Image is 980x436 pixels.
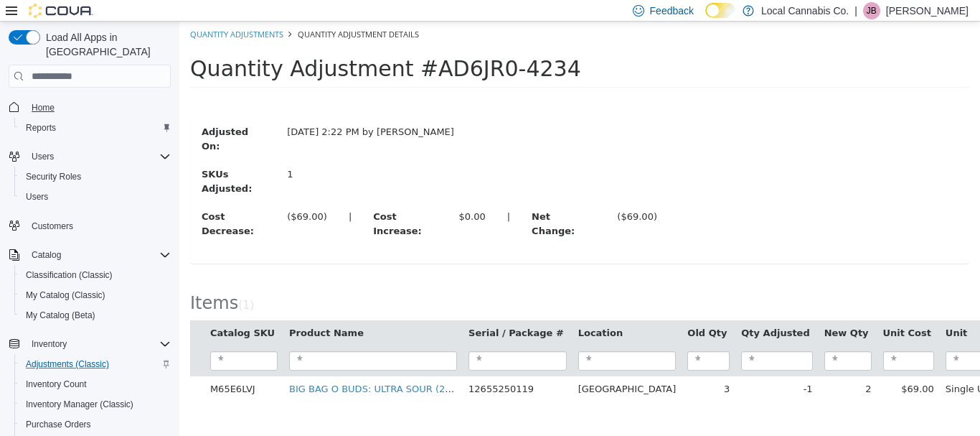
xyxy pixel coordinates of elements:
button: Purchase Orders [14,414,176,435]
button: Serial / Package # [289,305,387,319]
td: M65E6LVJ [25,355,104,381]
img: Cova [29,4,93,18]
span: Security Roles [20,168,171,185]
button: Users [3,147,176,167]
button: Classification (Classic) [14,265,176,285]
span: Dark Mode [705,18,706,19]
span: Feedback [650,4,694,18]
a: Inventory Manager (Classic) [20,396,139,413]
span: Classification (Classic) [26,269,113,281]
label: Adjusted On: [11,103,97,131]
button: Users [26,148,60,165]
small: ( ) [59,277,75,290]
div: ($69.00) [438,188,478,203]
button: Unit [766,305,791,319]
button: Inventory Manager (Classic) [14,394,176,414]
span: Inventory Manager (Classic) [20,396,171,413]
label: | [159,188,183,203]
span: Inventory [32,338,67,350]
label: Cost Increase: [183,188,268,216]
button: Reports [14,118,176,138]
a: Purchase Orders [20,416,97,433]
span: Reports [20,119,171,136]
button: Catalog [26,246,67,264]
span: Purchase Orders [20,416,171,433]
button: Home [3,96,176,117]
input: Dark Mode [705,3,735,18]
span: My Catalog (Beta) [20,307,171,324]
td: Single Unit [760,355,823,381]
span: Users [26,191,48,203]
span: Users [26,148,171,165]
button: Inventory Count [14,374,176,394]
span: Customers [32,221,73,232]
span: Adjustments (Classic) [26,358,109,370]
span: 1 [63,277,70,290]
a: My Catalog (Beta) [20,307,101,324]
button: Unit Cost [704,305,755,319]
span: My Catalog (Classic) [20,287,171,304]
p: Local Cannabis Co. [761,2,849,19]
button: New Qty [645,305,692,319]
span: [GEOGRAPHIC_DATA] [399,362,497,373]
span: JB [867,2,877,19]
span: Home [32,102,55,113]
span: Catalog [26,246,171,264]
span: Load All Apps in [GEOGRAPHIC_DATA] [40,30,171,59]
div: Jennifer Booth [863,2,880,19]
span: My Catalog (Classic) [26,289,105,301]
span: Purchase Orders [26,419,91,430]
button: Catalog SKU [31,305,98,319]
span: Inventory [26,335,171,353]
button: Product Name [110,305,187,319]
span: Users [20,188,171,205]
span: Catalog [32,249,61,261]
td: 12655250119 [283,355,393,381]
button: Inventory [3,334,176,354]
span: My Catalog (Beta) [26,310,95,321]
button: Location [399,305,446,319]
span: Reports [26,122,56,134]
a: Home [26,99,60,116]
span: Customers [26,217,171,235]
a: Adjustments (Classic) [20,356,115,373]
span: Users [32,151,54,162]
td: $69.00 [698,355,760,381]
button: Customers [3,215,176,236]
span: Home [26,98,171,116]
label: Cost Decrease: [11,188,97,216]
a: Reports [20,119,62,136]
button: Security Roles [14,167,176,187]
span: Inventory Manager (Classic) [26,399,133,410]
div: $0.00 [280,188,306,203]
button: Adjustments (Classic) [14,354,176,374]
button: Inventory [26,335,72,353]
div: [DATE] 2:22 PM by [PERSON_NAME] [97,103,286,118]
button: Users [14,187,176,207]
span: Security Roles [26,171,81,182]
label: | [317,188,341,203]
a: Quantity Adjustments [11,7,104,18]
td: -1 [556,355,639,381]
button: My Catalog (Classic) [14,285,176,305]
p: | [854,2,857,19]
div: ($69.00) [108,188,148,203]
span: Inventory Count [26,379,87,390]
label: SKUs Adjusted: [11,146,97,174]
span: Classification (Classic) [20,266,171,284]
a: Classification (Classic) [20,266,118,284]
p: [PERSON_NAME] [886,2,969,19]
a: Inventory Count [20,376,93,393]
td: 2 [639,355,698,381]
a: Security Roles [20,168,87,185]
span: Inventory Count [20,376,171,393]
label: Net Change: [341,188,427,216]
a: BIG BAG O BUDS: ULTRA SOUR (28g) [110,362,281,373]
span: Adjustments (Classic) [20,356,171,373]
span: Quantity Adjustment #AD6JR0-4234 [11,34,402,60]
td: 3 [502,355,556,381]
span: Items [11,272,59,292]
button: Old Qty [508,305,550,319]
div: 1 [108,146,216,160]
a: Users [20,188,54,205]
